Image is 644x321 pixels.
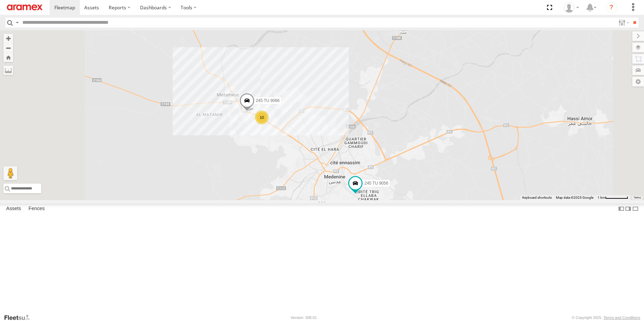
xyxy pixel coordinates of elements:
label: Hide Summary Table [632,204,639,214]
a: Terms (opens in new tab) [634,196,641,199]
button: Zoom out [3,43,13,53]
span: Map data ©2025 Google [556,196,593,199]
i: ? [606,2,617,13]
label: Map Settings [632,77,644,86]
button: Zoom in [3,34,13,43]
div: 10 [255,111,269,124]
label: Search Filter Options [616,18,631,28]
div: Walid Bakkar [561,2,581,13]
span: 1 km [598,196,605,199]
button: Map Scale: 1 km per 63 pixels [595,195,630,200]
a: Terms and Conditions [604,315,640,320]
img: aramex-logo.svg [7,4,43,10]
button: Keyboard shortcuts [522,195,552,200]
a: Visit our Website [4,314,35,321]
label: Fences [25,204,48,214]
label: Assets [3,204,24,214]
label: Dock Summary Table to the Left [618,204,625,214]
div: © Copyright 2025 - [572,315,640,320]
label: Dock Summary Table to the Right [625,204,632,214]
button: Zoom Home [3,53,13,62]
label: Search Query [14,18,20,28]
span: 245 TU 9066 [256,98,280,103]
div: Version: 308.01 [291,315,317,320]
span: 245 TU 9056 [364,181,388,186]
label: Measure [3,65,13,75]
button: Drag Pegman onto the map to open Street View [3,166,17,180]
